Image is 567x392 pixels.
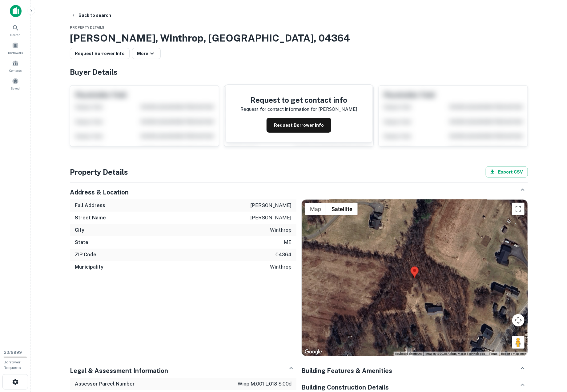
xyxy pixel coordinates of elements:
[305,203,326,215] button: Show street map
[241,94,357,106] h4: Request to get contact info
[70,188,129,197] h5: Address & Location
[2,58,29,74] a: Contacts
[267,118,331,133] button: Request Borrower Info
[2,75,29,92] a: Saved
[4,360,21,370] span: Borrower Requests
[250,214,292,222] p: [PERSON_NAME]
[75,214,106,222] h6: Street Name
[2,40,29,56] a: Borrowers
[512,203,525,215] button: Toggle fullscreen view
[11,86,20,91] span: Saved
[301,383,389,392] h5: Building Construction Details
[536,343,567,372] iframe: Chat Widget
[75,202,105,209] h6: Full Address
[270,263,292,271] p: winthrop
[486,166,528,178] button: Export CSV
[8,50,23,55] span: Borrowers
[326,203,358,215] button: Show satellite imagery
[4,350,22,355] span: 30 / 9999
[241,106,317,113] p: Request for contact information for
[395,352,422,356] button: Keyboard shortcuts
[70,48,130,59] button: Request Borrower Info
[425,352,485,355] span: Imagery ©2025 Airbus, Maxar Technologies
[69,10,114,21] button: Back to search
[75,239,88,246] h6: State
[10,32,21,37] span: Search
[250,202,292,209] p: [PERSON_NAME]
[75,380,135,388] h6: Assessor Parcel Number
[10,5,22,17] img: capitalize-icon.png
[70,366,168,375] h5: Legal & Assessment Information
[319,106,357,113] p: [PERSON_NAME]
[301,366,392,375] h5: Building Features & Amenities
[238,380,292,388] p: winp m:001 l:018 s:00d
[270,226,292,234] p: winthrop
[70,66,528,78] h4: Buyer Details
[303,348,324,356] a: Open this area in Google Maps (opens a new window)
[489,352,497,355] a: Terms (opens in new tab)
[512,336,525,349] button: Drag Pegman onto the map to open Street View
[512,314,525,326] button: Map camera controls
[70,26,104,29] span: Property Details
[9,68,22,73] span: Contacts
[75,226,84,234] h6: City
[284,239,292,246] p: me
[2,22,29,38] a: Search
[132,48,161,59] button: More
[75,263,103,271] h6: Municipality
[275,251,292,258] p: 04364
[501,352,526,355] a: Report a map error
[70,166,128,178] h4: Property Details
[303,348,324,356] img: Google
[75,251,96,258] h6: ZIP Code
[70,31,528,46] h3: [PERSON_NAME], Winthrop, [GEOGRAPHIC_DATA], 04364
